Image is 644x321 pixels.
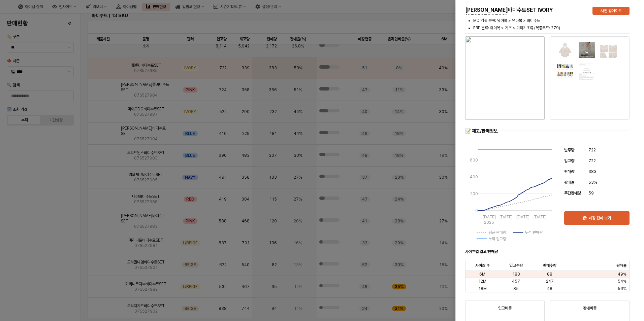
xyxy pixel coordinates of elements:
button: 사진 업데이트 [592,7,630,15]
li: MD 엑셀 분류: 유아복 > 유아복 > 바디수트 [473,17,630,24]
span: 180 [512,272,520,277]
span: 247 [546,279,554,284]
span: 입고수량 [509,263,523,268]
span: 457 [512,279,520,284]
span: 88 [547,272,552,277]
span: 383 [588,168,597,175]
span: 56% [618,286,626,291]
span: 59 [588,190,594,197]
h5: [PERSON_NAME]바디수트SET IVORY (07S52798502) [465,7,587,20]
span: 사이즈 [475,263,485,268]
p: 사진 업데이트 [601,8,622,13]
strong: 판매비중 [583,306,597,311]
span: 49% [618,272,626,277]
span: 48 [547,286,552,291]
span: 722 [588,147,596,153]
span: 18M [478,286,487,291]
span: 53% [588,179,597,186]
span: 주간판매량 [564,191,581,195]
button: 매장 판매 보기 [564,211,630,225]
div: 📝 재고/판매정보 [465,128,498,134]
span: 판매율 [564,180,574,185]
span: 54% [618,279,626,284]
p: 매장 판매 보기 [589,215,611,221]
span: 판매수량 [543,263,556,268]
span: 발주량 [564,148,574,152]
span: 85 [513,286,519,291]
span: 722 [588,157,596,164]
span: 입고량 [564,158,574,163]
span: 판매량 [564,169,574,174]
strong: 입고비중 [498,306,512,311]
strong: 사이즈별 입고/판매량 [465,249,498,254]
span: 판매율 [616,263,626,268]
span: 12M [478,279,486,284]
span: 6M [479,272,485,277]
li: ERP 분류: 유아복 > 기초 > 기타기초류 (복종코드: 279) [473,25,630,31]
